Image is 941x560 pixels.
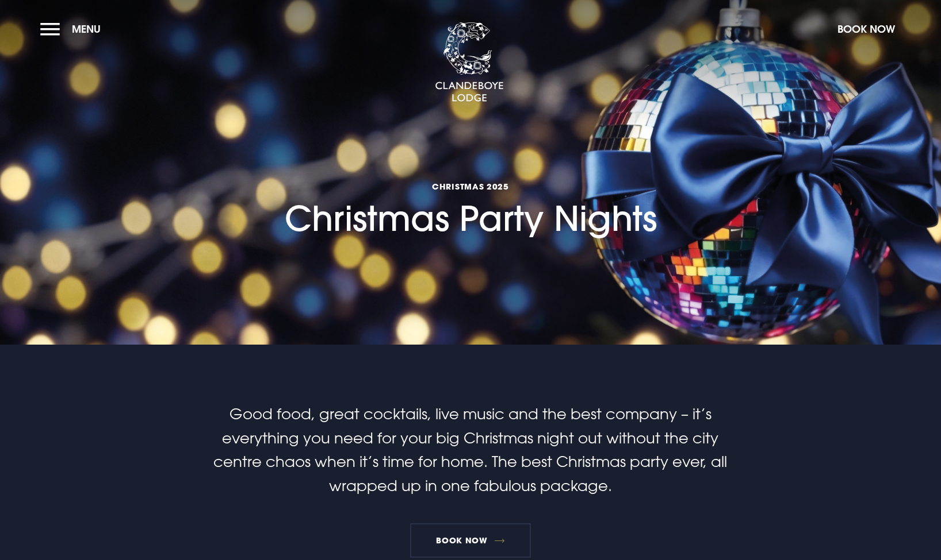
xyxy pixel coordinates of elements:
span: Menu [72,22,101,36]
button: Book Now [832,17,901,41]
p: Good food, great cocktails, live music and the best company – it’s everything you need for your b... [197,402,744,497]
h1: Christmas Party Nights [285,111,657,238]
span: Christmas 2025 [285,181,657,192]
a: Book Now [410,523,531,558]
button: Menu [40,17,106,41]
img: Clandeboye Lodge [435,22,504,103]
